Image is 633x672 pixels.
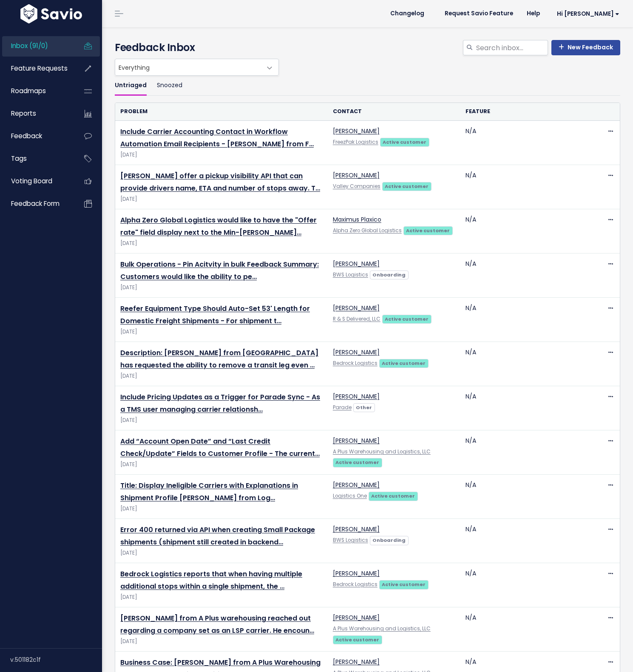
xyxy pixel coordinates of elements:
a: Alpha Zero Global Logistics [333,227,402,234]
a: Active customer [403,226,453,234]
a: Active customer [380,137,429,146]
span: [DATE] [120,372,323,381]
td: N/A [460,121,593,165]
td: N/A [460,209,593,253]
a: Valley Companies [333,183,380,190]
span: Feedback [11,131,42,140]
a: Logistics One [333,493,367,499]
a: Active customer [333,635,382,644]
h4: Feedback Inbox [115,40,620,55]
a: [PERSON_NAME] [333,127,380,135]
a: Hi [PERSON_NAME] [547,7,626,20]
td: N/A [460,563,593,607]
a: Active customer [379,359,429,367]
span: [DATE] [120,416,323,425]
input: Search inbox... [475,40,548,55]
strong: Onboarding [372,271,406,278]
span: [DATE] [120,637,323,646]
a: Include Pricing Updates as a Trigger for Parade Sync - As a TMS user managing carrier relationsh… [120,392,320,414]
strong: Onboarding [372,537,406,544]
a: [PERSON_NAME] [333,613,380,622]
a: Active customer [369,491,418,500]
td: N/A [460,430,593,475]
a: Untriaged [115,76,147,96]
a: New Feedback [551,40,620,55]
a: Active customer [382,182,431,190]
ul: Filter feature requests [115,76,620,96]
a: [PERSON_NAME] [333,348,380,356]
a: Tags [2,149,71,168]
a: Reefer Equipment Type Should Auto-Set 53' Length for Domestic Freight Shipments - For shipment t… [120,304,310,326]
span: Reports [11,109,36,118]
a: [PERSON_NAME] [333,658,380,666]
span: [DATE] [120,151,323,159]
a: Bedrock Logistics [333,360,378,367]
a: Other [353,403,375,411]
strong: Active customer [335,636,379,643]
a: Title: Display Ineligible Carriers with Explanations in Shipment Profile [PERSON_NAME] from Log… [120,481,298,503]
a: Help [520,7,547,20]
strong: Active customer [383,139,426,145]
span: [DATE] [120,549,323,558]
a: Parade [333,404,352,411]
a: BWS Logistics [333,537,368,544]
a: Add “Account Open Date” and “Last Credit Check/Update” Fields to Customer Profile - The current… [120,436,320,458]
a: [PERSON_NAME] from A Plus warehousing reached out regarding a company set as an LSP carrier. He e... [120,613,314,635]
td: N/A [460,253,593,298]
a: [PERSON_NAME] [333,304,380,312]
a: Active customer [382,314,431,323]
span: Changelog [390,11,424,17]
span: Everything [115,59,279,76]
a: Feedback form [2,194,71,214]
td: N/A [460,519,593,563]
td: N/A [460,607,593,652]
td: N/A [460,342,593,386]
span: [DATE] [120,283,323,292]
a: [PERSON_NAME] [333,525,380,533]
td: N/A [460,298,593,342]
img: logo-white.9d6f32f41409.svg [18,4,84,23]
strong: Active customer [382,581,426,588]
a: Snoozed [157,76,182,96]
td: N/A [460,386,593,430]
td: N/A [460,165,593,209]
strong: Active customer [382,360,426,367]
a: Maximus Plaxico [333,215,381,224]
span: [DATE] [120,239,323,248]
a: [PERSON_NAME] [333,259,380,268]
a: [PERSON_NAME] [333,436,380,445]
span: Feedback form [11,199,60,208]
a: A Plus Warehousing and Logistics, LLC [333,625,431,632]
strong: Active customer [385,316,429,322]
span: Feature Requests [11,64,68,73]
span: [DATE] [120,460,323,469]
a: Description: [PERSON_NAME] from [GEOGRAPHIC_DATA] has requested the ability to remove a transit l... [120,348,318,370]
span: Everything [115,59,261,75]
a: A Plus Warehousing and Logistics, LLC [333,448,431,455]
span: [DATE] [120,593,323,602]
a: BWS Logistics [333,271,368,278]
strong: Active customer [385,183,429,190]
th: Problem [115,103,328,120]
a: FreezPak Logistics [333,139,378,145]
strong: Active customer [335,459,379,466]
a: Include Carrier Accounting Contact in Workflow Automation Email Recipients - [PERSON_NAME] from F… [120,127,314,149]
span: [DATE] [120,195,323,204]
span: Tags [11,154,27,163]
a: [PERSON_NAME] [333,569,380,578]
a: [PERSON_NAME] [333,392,380,401]
th: Contact [328,103,460,120]
a: Bedrock Logistics [333,581,378,588]
th: Feature [460,103,593,120]
a: Onboarding [370,270,409,279]
span: [DATE] [120,504,323,513]
a: Inbox (91/0) [2,36,71,56]
td: N/A [460,475,593,519]
a: R & S Delivered, LLC [333,316,380,322]
span: Roadmaps [11,86,46,95]
a: Bedrock Logistics reports that when having multiple additional stops within a single shipment, the … [120,569,302,591]
a: Request Savio Feature [438,7,520,20]
a: Active customer [379,580,429,588]
a: Roadmaps [2,81,71,101]
strong: Other [356,404,372,411]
